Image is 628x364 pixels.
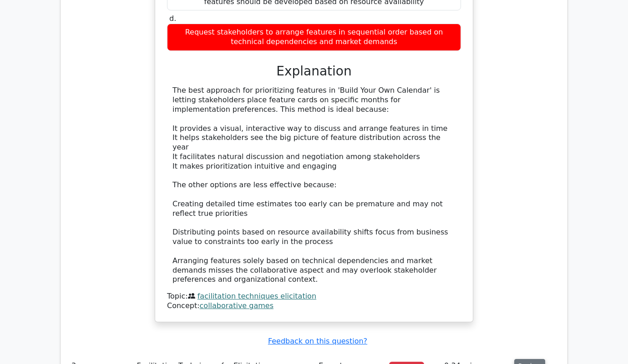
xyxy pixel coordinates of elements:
h3: Explanation [172,64,456,79]
div: Topic: [167,292,461,301]
div: Concept: [167,301,461,311]
a: collaborative games [200,301,273,310]
div: Request stakeholders to arrange features in sequential order based on technical dependencies and ... [167,24,461,51]
span: d. [169,14,176,23]
a: Feedback on this question? [268,337,367,345]
a: facilitation techniques elicitation [198,292,316,300]
div: The best approach for prioritizing features in 'Build Your Own Calendar' is letting stakeholders ... [172,86,456,284]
